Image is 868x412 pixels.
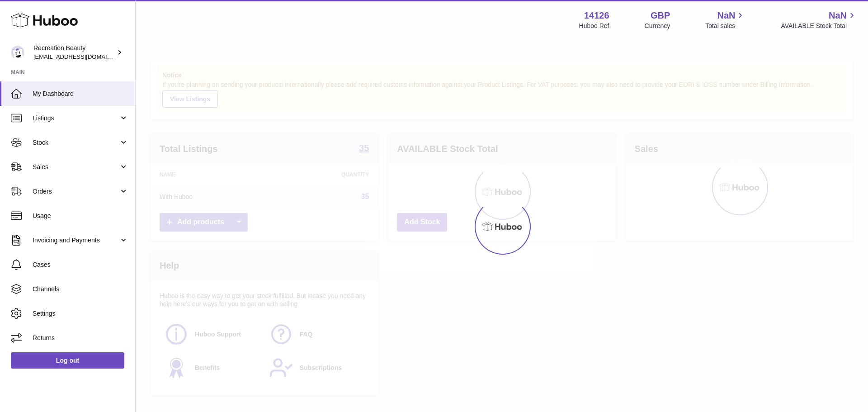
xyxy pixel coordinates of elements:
[829,9,847,22] span: NaN
[33,53,133,60] span: [EMAIL_ADDRESS][DOMAIN_NAME]
[33,90,128,98] span: My Dashboard
[705,9,745,30] a: NaN Total sales
[579,22,609,30] div: Huboo Ref
[11,352,124,369] a: Log out
[33,309,128,318] span: Settings
[705,22,745,30] span: Total sales
[584,9,609,22] strong: 14126
[33,187,119,196] span: Orders
[781,9,857,30] a: NaN AVAILABLE Stock Total
[33,334,128,342] span: Returns
[33,138,119,147] span: Stock
[33,260,128,269] span: Cases
[33,163,119,171] span: Sales
[33,236,119,245] span: Invoicing and Payments
[33,212,128,220] span: Usage
[651,9,670,22] strong: GBP
[33,44,115,61] div: Recreation Beauty
[781,22,857,30] span: AVAILABLE Stock Total
[33,285,128,294] span: Channels
[33,114,119,123] span: Listings
[717,9,735,22] span: NaN
[11,46,24,59] img: internalAdmin-14126@internal.huboo.com
[645,22,670,30] div: Currency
